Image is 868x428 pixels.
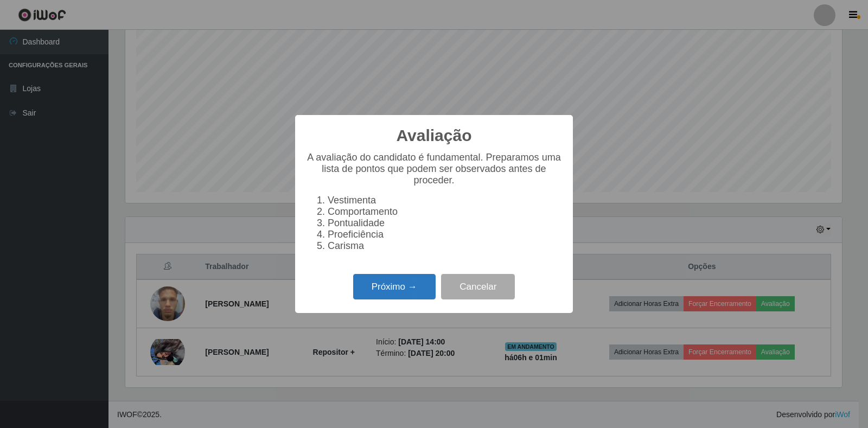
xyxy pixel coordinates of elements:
[328,206,562,218] li: Comportamento
[328,240,562,252] li: Carisma
[306,152,562,186] p: A avaliação do candidato é fundamental. Preparamos uma lista de pontos que podem ser observados a...
[441,274,515,299] button: Cancelar
[397,126,472,145] h2: Avaliação
[328,229,562,240] li: Proeficiência
[328,218,562,229] li: Pontualidade
[328,195,562,206] li: Vestimenta
[353,274,436,299] button: Próximo →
